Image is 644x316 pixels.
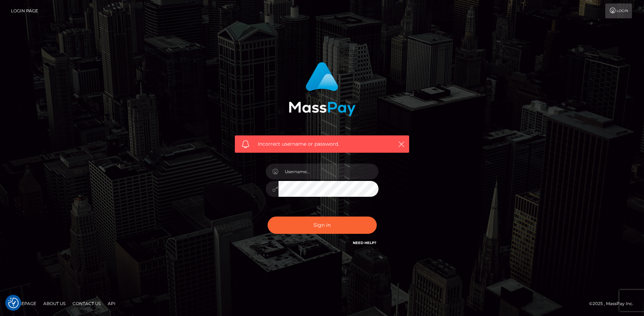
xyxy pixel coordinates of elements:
button: Sign in [268,217,377,234]
img: MassPay Login [289,62,356,116]
a: API [105,298,118,309]
a: Need Help? [353,241,377,245]
span: Incorrect username or password. [258,140,386,148]
input: Username... [279,164,379,180]
a: Contact Us [70,298,104,309]
button: Consent Preferences [8,298,19,308]
a: Homepage [8,298,39,309]
div: © 2025 , MassPay Inc. [589,300,639,308]
a: Login Page [11,4,38,18]
img: Revisit consent button [8,298,19,308]
a: Login [605,4,632,18]
a: About Us [40,298,68,309]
